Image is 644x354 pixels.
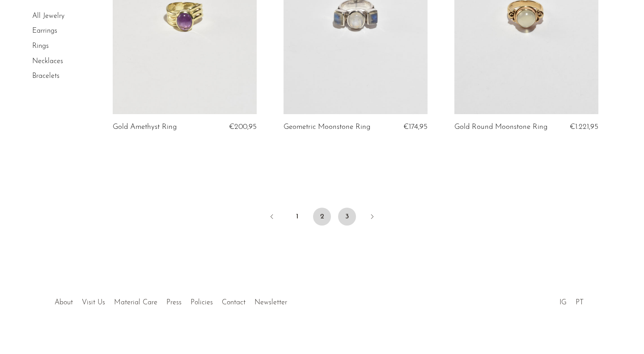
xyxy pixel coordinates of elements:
[32,58,63,65] a: Necklaces
[363,208,381,227] a: Next
[576,299,584,306] a: PT
[50,292,292,309] ul: Quick links
[229,123,257,131] span: €200,95
[113,123,177,131] a: Gold Amethyst Ring
[284,123,370,131] a: Geometric Moonstone Ring
[114,299,157,306] a: Material Care
[32,28,57,35] a: Earrings
[454,123,547,131] a: Gold Round Moonstone Ring
[559,299,567,306] a: IG
[32,13,64,20] a: All Jewelry
[313,208,331,226] span: 2
[570,123,598,131] span: €1.221,95
[32,73,59,80] a: Bracelets
[82,299,105,306] a: Visit Us
[32,43,49,50] a: Rings
[55,299,73,306] a: About
[263,208,281,227] a: Previous
[338,208,356,226] a: 3
[288,208,306,226] a: 1
[166,299,182,306] a: Press
[555,292,588,309] ul: Social Medias
[191,299,213,306] a: Policies
[222,299,246,306] a: Contact
[403,123,428,131] span: €174,95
